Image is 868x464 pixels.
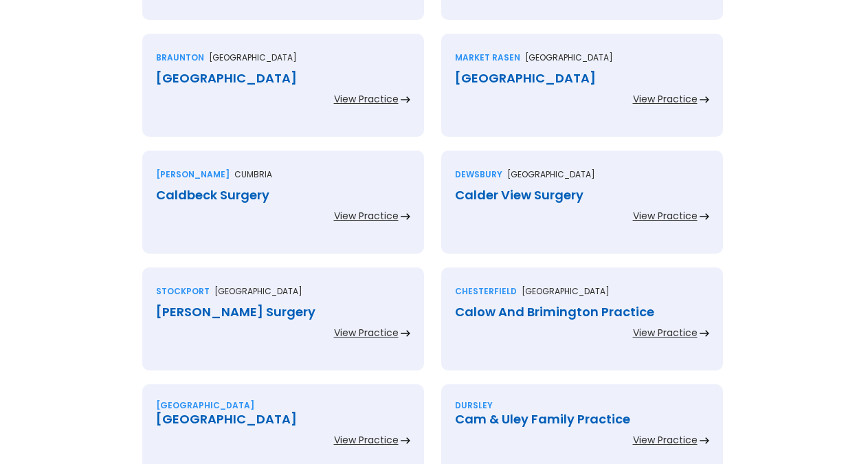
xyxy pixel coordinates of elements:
a: Stockport[GEOGRAPHIC_DATA][PERSON_NAME] SurgeryView Practice [142,267,424,384]
div: View Practice [633,209,698,223]
div: Calder View Surgery [455,188,709,202]
div: Chesterfield [455,285,517,298]
div: [GEOGRAPHIC_DATA] [156,71,410,85]
p: [GEOGRAPHIC_DATA] [507,168,595,181]
div: View Practice [633,92,698,106]
div: Stockport [156,285,210,298]
a: Braunton[GEOGRAPHIC_DATA][GEOGRAPHIC_DATA]View Practice [142,34,424,151]
div: [PERSON_NAME] Surgery [156,305,410,319]
div: Cam & Uley Family Practice [455,412,709,426]
div: View Practice [633,433,698,447]
div: Braunton [156,51,204,65]
div: View Practice [334,92,399,106]
a: Chesterfield[GEOGRAPHIC_DATA]Calow And Brimington PracticeView Practice [441,267,723,384]
a: Dewsbury[GEOGRAPHIC_DATA]Calder View SurgeryView Practice [441,151,723,267]
div: View Practice [334,326,399,340]
a: Market rasen[GEOGRAPHIC_DATA][GEOGRAPHIC_DATA]View Practice [441,34,723,151]
div: [GEOGRAPHIC_DATA] [156,399,254,412]
div: Caldbeck Surgery [156,188,410,202]
div: Calow And Brimington Practice [455,305,709,319]
div: [PERSON_NAME] [156,168,230,181]
div: View Practice [334,433,399,447]
div: [GEOGRAPHIC_DATA] [156,412,410,426]
p: Cumbria [234,168,272,181]
p: [GEOGRAPHIC_DATA] [209,51,297,65]
div: View Practice [633,326,698,340]
div: Market rasen [455,51,520,65]
p: [GEOGRAPHIC_DATA] [214,285,302,298]
div: Dursley [455,399,493,412]
a: [PERSON_NAME]CumbriaCaldbeck SurgeryView Practice [142,151,424,267]
div: View Practice [334,209,399,223]
p: [GEOGRAPHIC_DATA] [525,51,613,65]
div: Dewsbury [455,168,502,181]
p: [GEOGRAPHIC_DATA] [522,285,610,298]
div: [GEOGRAPHIC_DATA] [455,71,709,85]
